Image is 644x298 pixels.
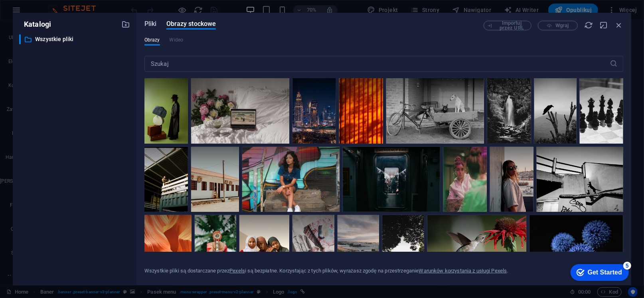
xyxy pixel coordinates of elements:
div: Get Started 5 items remaining, 0% complete [6,4,65,21]
span: Obrazy stockowe [166,19,216,29]
div: Get Started [24,9,58,16]
span: Ten typ pliku nie jest obsługiwany przez ten element [170,35,183,45]
i: Przeładuj [584,21,593,30]
i: Stwórz nowy folder [121,20,130,29]
p: Wszystkie pliki [35,35,115,44]
i: Minimalizuj [599,21,608,30]
a: Warunków korzystania z usługi Pexels [419,268,507,274]
input: Szukaj [144,56,610,72]
div: 5 [59,2,67,10]
a: Pexels [229,268,245,274]
span: Pliki [144,19,157,29]
span: Obrazy [144,35,160,45]
i: Zamknij [614,21,623,30]
p: Katalogi [19,19,51,30]
div: ​ [19,34,21,44]
div: Wszystkie pliki są dostarczane przez i są bezpłatne. Korzystając z tych plików, wyrażasz zgodę na... [144,267,508,274]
